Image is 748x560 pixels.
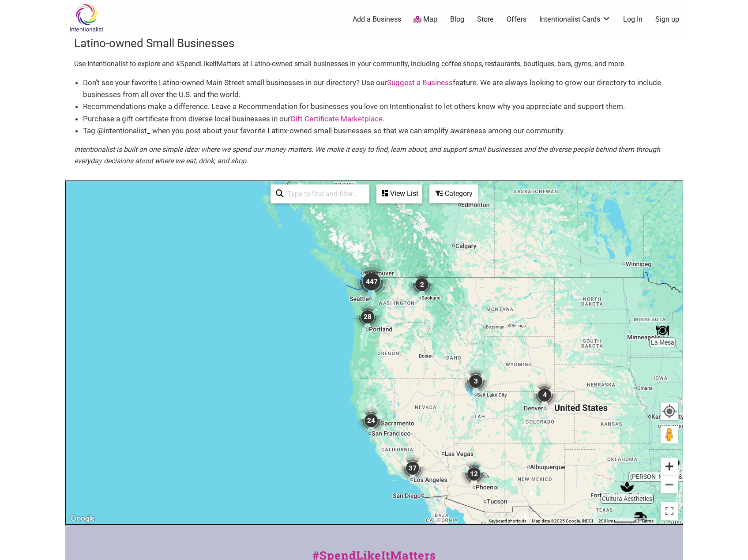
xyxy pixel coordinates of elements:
[663,455,683,475] div: Fidel & Co Coffee Roasters
[430,185,477,202] div: Category
[271,184,369,203] div: Type to search and filter
[459,365,492,398] div: 3
[377,185,421,202] div: View List
[528,378,561,412] div: 4
[661,402,678,420] button: Your Location
[450,15,464,24] a: Blog
[641,519,654,523] a: Terms
[68,513,97,524] a: Open this area in Google Maps (opens a new window)
[83,113,674,125] li: Purchase a gift certificate from diverse local businesses in our .
[598,519,613,523] span: 200 km
[354,404,388,437] div: 24
[429,184,478,203] div: Filter by category
[661,476,678,493] button: Zoom out
[660,501,679,521] button: Toggle fullscreen view
[652,320,673,341] div: La Mesa
[457,457,491,491] div: 12
[661,426,678,443] button: Drag Pegman onto the map to open Street View
[405,268,439,301] div: 2
[83,101,674,113] li: Recommendations make a difference. Leave a Recommendation for businesses you love on Intentionali...
[661,458,678,475] button: Zoom in
[83,77,674,101] li: Don’t see your favorite Latino-owned Main Street small businesses in our directory? Use our featu...
[396,451,429,485] div: 37
[290,114,383,123] a: Gift Certificate Marketplace
[74,35,674,51] h3: Latino-owned Small Businesses
[539,15,611,24] a: Intentionalist Cards
[477,15,494,24] a: Store
[631,507,651,528] div: Mexi-Rican Food Truck
[532,519,593,523] span: Map data ©2025 Google, INEGI
[68,513,97,524] img: Google
[284,185,364,203] input: Type to find and filter...
[350,260,393,303] div: 447
[65,4,107,32] img: Intentionalist
[387,78,453,87] a: Suggest a Business
[617,477,637,497] div: Cultura Aesthetics
[376,184,422,203] div: See a list of the visible businesses
[623,15,643,24] a: Log In
[74,145,660,165] em: Intentionalist is built on one simple idea: where we spend our money matters. We make it easy to ...
[596,518,639,524] button: Map Scale: 200 km per 47 pixels
[489,518,526,524] button: Keyboard shortcuts
[83,125,674,137] li: Tag @intentionalist_ when you post about your favorite Latinx-owned small businesses so that we c...
[655,15,679,24] a: Sign up
[353,15,401,24] a: Add a Business
[74,58,674,70] p: Use Intentionalist to explore and #SpendLikeItMatters at Latino-owned small businesses in your co...
[413,15,437,25] a: Map
[507,15,526,24] a: Offers
[351,300,384,334] div: 28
